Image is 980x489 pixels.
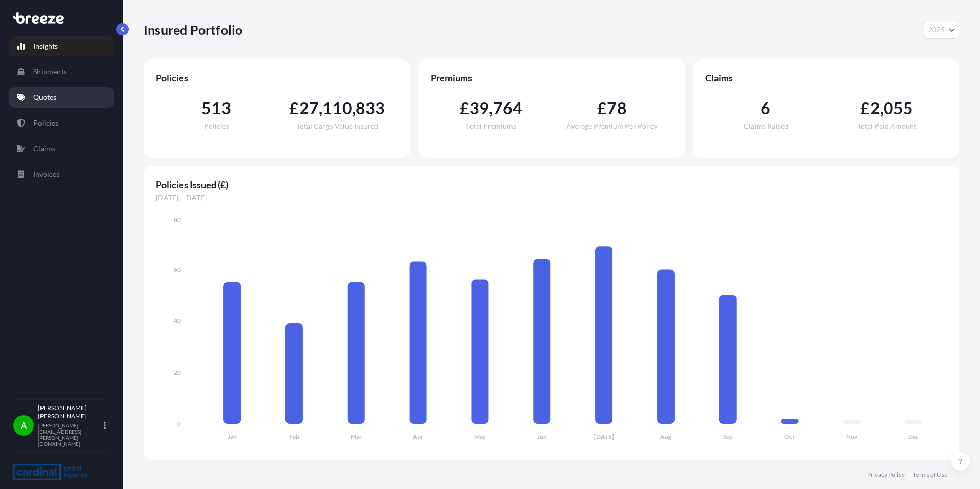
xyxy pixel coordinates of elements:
span: Claims Raised [744,123,788,130]
a: Claims [9,138,114,159]
tspan: Oct [784,433,795,440]
span: 39 [469,100,489,116]
tspan: Aug [660,433,672,440]
span: 833 [356,100,385,116]
span: 78 [607,100,626,116]
tspan: 40 [174,317,181,324]
p: Claims [33,144,55,154]
span: A [21,420,27,431]
span: , [880,100,884,116]
span: 055 [884,100,913,116]
tspan: 80 [174,216,181,224]
a: Terms of Use [913,471,947,479]
span: 6 [761,100,770,116]
span: Policies [204,123,229,130]
span: 764 [493,100,523,116]
img: organization-logo [13,464,87,480]
span: 27 [299,100,319,116]
button: Year Selector [924,21,959,39]
span: 2 [870,100,880,116]
tspan: Jun [537,433,547,440]
a: Policies [9,113,114,133]
tspan: Feb [289,433,299,440]
tspan: Jan [228,433,237,440]
span: [DATE] - [DATE] [156,193,947,203]
tspan: 20 [174,369,181,376]
tspan: Sep [723,433,733,440]
p: Quotes [33,92,56,103]
span: Total Premiums [466,123,516,130]
span: 513 [201,100,231,116]
p: Insights [33,41,58,51]
a: Insights [9,36,114,56]
span: , [319,100,322,116]
p: Invoices [33,169,59,179]
span: Total Cargo Value Insured [296,123,378,130]
span: Average Premium Per Policy [566,123,658,130]
a: Quotes [9,87,114,108]
a: Invoices [9,164,114,185]
span: Total Paid Amount [857,123,916,130]
tspan: Mar [351,433,362,440]
span: Premiums [431,72,672,84]
tspan: 60 [174,266,181,273]
tspan: 0 [177,420,181,427]
span: £ [860,100,870,116]
span: , [352,100,356,116]
span: 2025 [928,25,945,35]
p: Shipments [33,67,67,77]
span: £ [460,100,469,116]
span: Claims [705,72,947,84]
tspan: Apr [413,433,423,440]
span: , [489,100,493,116]
span: £ [597,100,607,116]
span: 110 [322,100,352,116]
a: Shipments [9,62,114,82]
p: [PERSON_NAME][EMAIL_ADDRESS][PERSON_NAME][DOMAIN_NAME] [38,422,101,447]
span: Policies [156,72,398,84]
a: Privacy Policy [867,471,905,479]
span: Policies Issued (£) [156,178,947,191]
p: Policies [33,118,58,128]
span: £ [289,100,299,116]
tspan: Dec [908,433,919,440]
tspan: May [474,433,486,440]
p: [PERSON_NAME] [PERSON_NAME] [38,404,101,420]
p: Insured Portfolio [144,22,242,38]
tspan: Nov [846,433,858,440]
tspan: [DATE] [594,433,614,440]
